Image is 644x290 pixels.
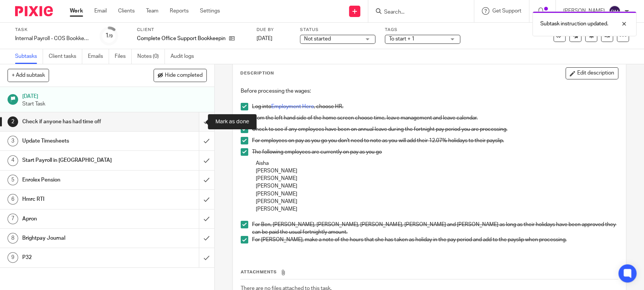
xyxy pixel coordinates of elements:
h1: Check if anyone has had time off [22,116,135,127]
img: svg%3E [609,5,621,17]
label: Task [15,27,91,33]
p: [PERSON_NAME] [256,175,618,182]
p: [PERSON_NAME] [256,205,618,213]
span: Attachments [241,270,277,274]
h1: Start Payroll in [GEOGRAPHIC_DATA] [22,155,135,166]
h1: Apron [22,213,135,225]
a: Settings [200,7,220,15]
p: Before processing the wages: [241,87,618,95]
div: Internal Payroll - COS Bookkeeping [15,35,91,42]
div: 9 [8,252,18,263]
span: Hide completed [165,73,203,79]
a: Emails [88,49,109,64]
button: Edit description [566,67,618,79]
h1: [DATE] [22,91,207,100]
div: 8 [8,233,18,243]
p: From the left hand side of the home screen choose time, leave management and leave calendar. [252,114,618,122]
span: [DATE] [257,36,272,41]
div: 4 [8,155,18,166]
p: For Ben, [PERSON_NAME], [PERSON_NAME], [PERSON_NAME], [PERSON_NAME] and [PERSON_NAME] as long as ... [252,221,618,236]
p: Complete Office Support Bookkeeping Ltd [137,35,225,42]
p: Log into , choose HR. [252,103,618,110]
span: To start + 1 [389,36,415,42]
p: For employees on pay as you go you don't need to note as you will add their 12.07% holidays to th... [252,137,618,144]
label: Status [300,27,375,33]
a: Files [115,49,132,64]
p: The following employees are currently on pay as you go [252,148,618,156]
p: [PERSON_NAME] [256,190,618,198]
p: Subtask instruction updated. [540,20,608,28]
div: 7 [8,214,18,224]
a: Reports [170,7,189,15]
p: For [PERSON_NAME], make a note of the hours that she has taken as holiday in the pay period and a... [252,236,618,243]
h1: Hmrc RTI [22,194,135,205]
a: Clients [118,7,135,15]
p: [PERSON_NAME] [256,198,618,205]
label: Due by [257,27,290,33]
a: Email [94,7,107,15]
a: Team [146,7,158,15]
a: Notes (0) [137,49,165,64]
a: Audit logs [171,49,200,64]
button: Hide completed [154,69,207,82]
p: [PERSON_NAME] [256,167,618,175]
a: Subtasks [15,49,43,64]
div: 2 [8,116,18,127]
a: Work [70,7,83,15]
h1: P32 [22,252,135,263]
a: Client tasks [49,49,82,64]
p: Description [240,70,274,76]
span: Not started [304,36,331,42]
p: [PERSON_NAME] [256,182,618,190]
button: + Add subtask [8,69,49,82]
p: Start Task [22,100,207,108]
label: Client [137,27,247,33]
h1: Update Timesheets [22,135,135,147]
p: Aisha [256,160,618,167]
h1: Brightpay Journal [22,233,135,244]
img: Pixie [15,6,53,16]
a: Employment Hero [271,104,314,109]
p: Check to see if any employees have been on annual leave during the fortnight pay period you are p... [252,126,618,133]
div: 1 [105,31,113,40]
small: /9 [109,34,113,38]
div: 3 [8,136,18,146]
h1: Enrolex Pension [22,174,135,186]
div: 6 [8,194,18,205]
div: 5 [8,175,18,185]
